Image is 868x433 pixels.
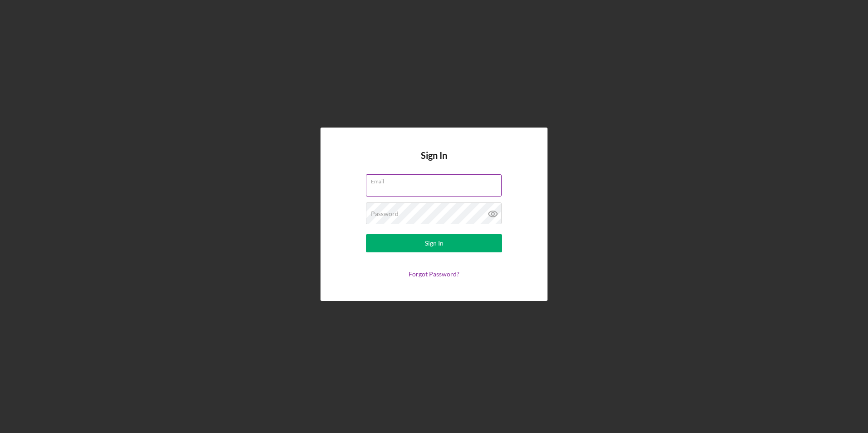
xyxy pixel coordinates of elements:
[371,210,399,217] label: Password
[371,175,502,185] label: Email
[425,234,444,252] div: Sign In
[421,150,447,174] h4: Sign In
[366,234,502,252] button: Sign In
[409,270,459,278] a: Forgot Password?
